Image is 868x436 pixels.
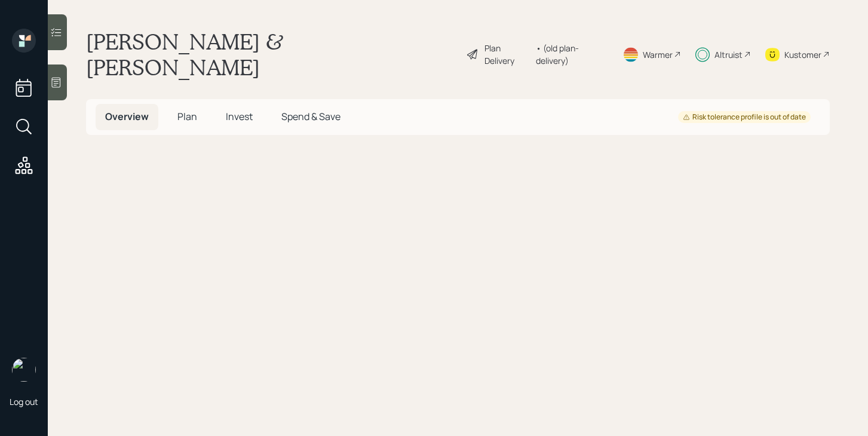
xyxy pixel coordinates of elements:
div: Kustomer [784,48,821,61]
div: • (old plan-delivery) [536,42,608,67]
span: Spend & Save [281,110,341,123]
h1: [PERSON_NAME] & [PERSON_NAME] [86,29,456,80]
div: Risk tolerance profile is out of date [683,112,806,122]
span: Plan [177,110,197,123]
div: Altruist [714,48,743,61]
img: michael-russo-headshot.png [12,358,36,382]
div: Plan Delivery [484,42,530,67]
div: Warmer [643,48,673,61]
span: Overview [105,110,149,123]
div: Log out [10,396,38,407]
span: Invest [226,110,253,123]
